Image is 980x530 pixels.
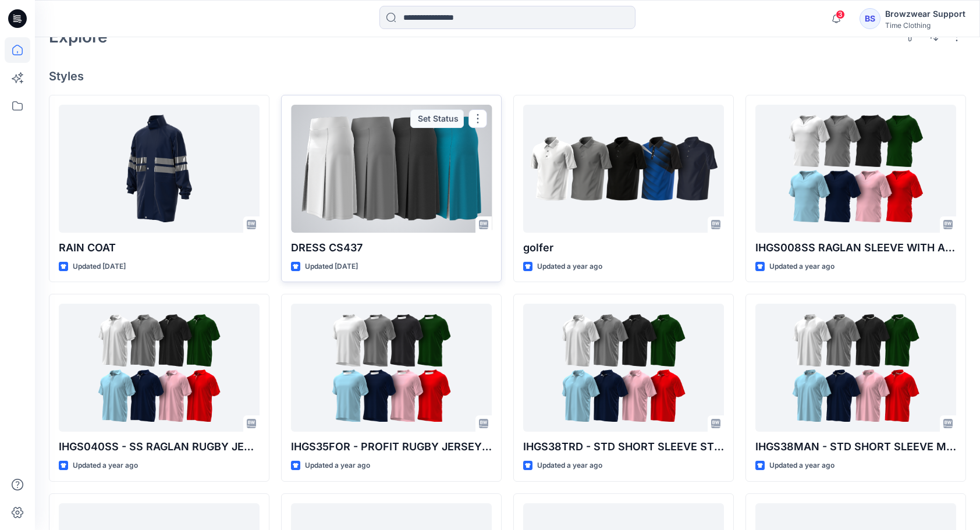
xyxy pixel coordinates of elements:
[523,105,724,233] a: golfer
[291,304,492,432] a: IHGS35FOR - PROFIT RUGBY JERSEY WITH FORCE COLLAR
[291,105,492,233] a: DRESS CS437
[860,8,880,29] div: BS
[769,460,835,472] p: Updated a year ago
[49,27,108,46] h2: Explore
[523,304,724,432] a: IHGS38TRD - STD SHORT SLEEVE STD TRADITIONAL COLLAR
[49,69,966,83] h4: Styles
[523,240,724,256] p: golfer
[755,304,956,432] a: IHGS38MAN - STD SHORT SLEEVE MANDARIN COLLAR
[885,7,965,21] div: Browzwear Support
[769,261,835,273] p: Updated a year ago
[755,105,956,233] a: IHGS008SS RAGLAN SLEEVE WITH A HURICANE COLLAR
[755,439,956,455] p: IHGS38MAN - STD SHORT SLEEVE MANDARIN COLLAR
[885,21,965,30] div: Time Clothing
[836,10,845,19] span: 3
[59,304,260,432] a: IHGS040SS - SS RAGLAN RUGBY JERSEY WITH A STD COLLAR
[59,240,260,256] p: RAIN COAT
[755,240,956,256] p: IHGS008SS RAGLAN SLEEVE WITH A HURICANE COLLAR
[291,439,492,455] p: IHGS35FOR - PROFIT RUGBY JERSEY WITH FORCE COLLAR
[59,439,260,455] p: IHGS040SS - SS RAGLAN RUGBY JERSEY WITH A STD COLLAR
[73,460,138,472] p: Updated a year ago
[291,240,492,256] p: DRESS CS437
[305,460,370,472] p: Updated a year ago
[73,261,126,273] p: Updated [DATE]
[537,261,602,273] p: Updated a year ago
[305,261,358,273] p: Updated [DATE]
[523,439,724,455] p: IHGS38TRD - STD SHORT SLEEVE STD TRADITIONAL COLLAR
[537,460,602,472] p: Updated a year ago
[59,105,260,233] a: RAIN COAT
